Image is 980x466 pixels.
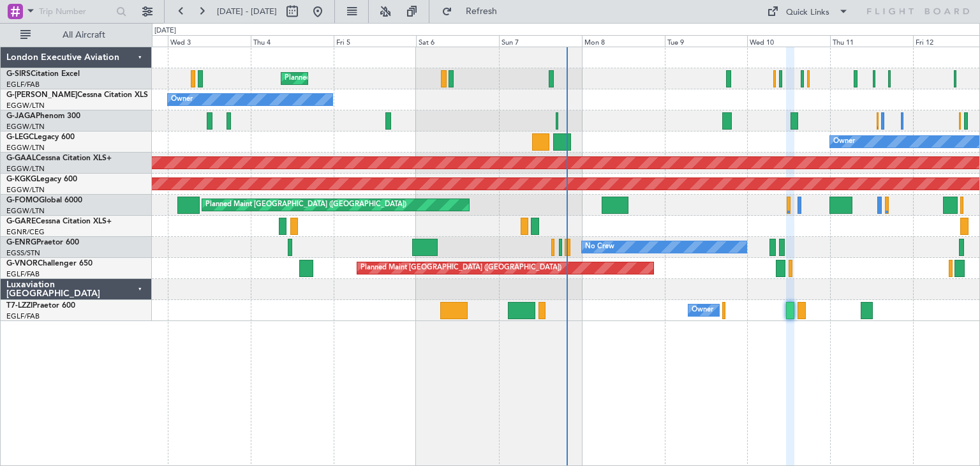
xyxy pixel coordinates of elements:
[692,301,713,320] div: Owner
[6,239,36,246] span: G-ENRG
[168,35,251,47] div: Wed 3
[436,1,512,22] button: Refresh
[6,70,31,78] span: G-SIRS
[205,195,406,214] div: Planned Maint [GEOGRAPHIC_DATA] ([GEOGRAPHIC_DATA])
[665,35,748,47] div: Tue 9
[6,239,79,246] a: G-ENRGPraetor 600
[6,133,75,141] a: G-LEGCLegacy 600
[33,31,135,40] span: All Aircraft
[6,176,77,183] a: G-KGKGLegacy 600
[6,185,45,195] a: EGGW/LTN
[416,35,499,47] div: Sat 6
[6,227,45,237] a: EGNR/CEG
[6,312,40,321] a: EGLF/FAB
[171,90,193,109] div: Owner
[830,35,913,47] div: Thu 11
[6,101,45,110] a: EGGW/LTN
[6,218,112,225] a: G-GARECessna Citation XLS+
[6,260,93,267] a: G-VNORChallenger 650
[6,154,112,162] a: G-GAALCessna Citation XLS+
[251,35,334,47] div: Thu 4
[6,164,45,174] a: EGGW/LTN
[14,25,138,45] button: All Aircraft
[6,248,40,258] a: EGSS/STN
[6,206,45,216] a: EGGW/LTN
[6,91,148,99] a: G-[PERSON_NAME]Cessna Citation XLS
[154,26,176,36] div: [DATE]
[360,259,561,278] div: Planned Maint [GEOGRAPHIC_DATA] ([GEOGRAPHIC_DATA])
[6,302,33,310] span: T7-LZZI
[285,69,486,88] div: Planned Maint [GEOGRAPHIC_DATA] ([GEOGRAPHIC_DATA])
[6,112,80,120] a: G-JAGAPhenom 300
[6,154,36,162] span: G-GAAL
[39,2,112,21] input: Trip Number
[217,6,277,17] span: [DATE] - [DATE]
[6,80,40,89] a: EGLF/FAB
[6,133,34,141] span: G-LEGC
[455,7,509,16] span: Refresh
[6,302,75,310] a: T7-LZZIPraetor 600
[6,218,36,225] span: G-GARE
[582,35,665,47] div: Mon 8
[6,197,39,204] span: G-FOMO
[585,237,614,257] div: No Crew
[6,269,40,279] a: EGLF/FAB
[6,112,36,120] span: G-JAGA
[6,197,82,204] a: G-FOMOGlobal 6000
[499,35,582,47] div: Sun 7
[6,91,77,99] span: G-[PERSON_NAME]
[6,260,38,267] span: G-VNOR
[334,35,417,47] div: Fri 5
[6,143,45,153] a: EGGW/LTN
[6,122,45,132] a: EGGW/LTN
[6,176,36,183] span: G-KGKG
[6,70,80,78] a: G-SIRSCitation Excel
[747,35,830,47] div: Wed 10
